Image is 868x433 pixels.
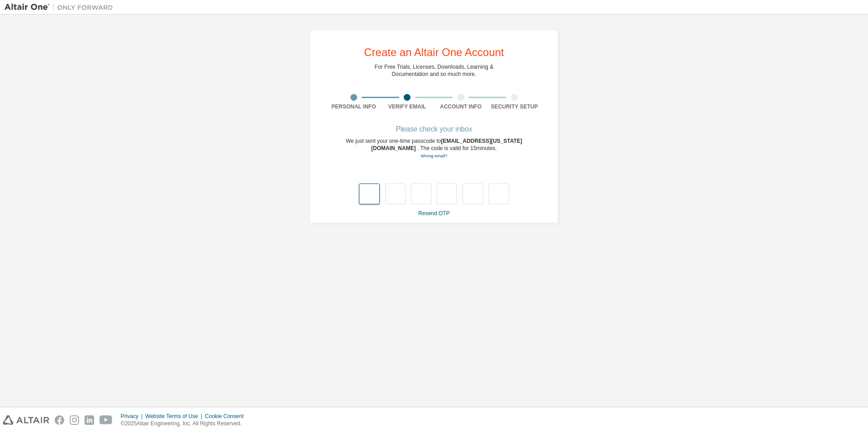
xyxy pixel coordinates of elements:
span: [EMAIL_ADDRESS][US_STATE][DOMAIN_NAME] [371,138,522,151]
img: altair_logo.svg [3,415,49,425]
div: Please check your inbox [327,127,541,132]
div: Security Setup [488,103,542,110]
div: We just sent your one-time passcode to . The code is valid for 15 minutes. [327,137,541,160]
p: © 2025 Altair Engineering, Inc. All Rights Reserved. [121,420,249,428]
img: facebook.svg [55,415,64,425]
img: Altair One [5,3,118,12]
div: Account Info [434,103,488,110]
img: instagram.svg [70,415,79,425]
div: Personal Info [327,103,381,110]
div: Privacy [121,413,145,420]
a: Resend OTP [418,210,449,216]
div: Create an Altair One Account [364,47,504,58]
img: youtube.svg [99,415,113,425]
div: Verify Email [381,103,434,110]
div: For Free Trials, Licenses, Downloads, Learning & Documentation and so much more. [375,63,494,78]
div: Cookie Consent [205,413,249,420]
img: linkedin.svg [85,415,94,425]
div: Website Terms of Use [145,413,205,420]
a: Go back to the registration form [420,153,447,158]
